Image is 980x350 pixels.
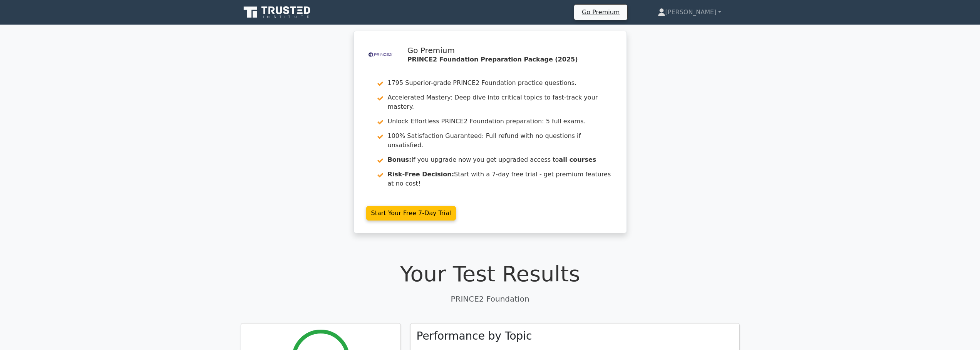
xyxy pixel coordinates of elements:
[577,7,624,17] a: Go Premium
[241,261,740,287] h1: Your Test Results
[366,206,456,221] a: Start Your Free 7-Day Trial
[639,5,740,20] a: [PERSON_NAME]
[241,293,740,305] p: PRINCE2 Foundation
[417,330,532,343] h3: Performance by Topic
